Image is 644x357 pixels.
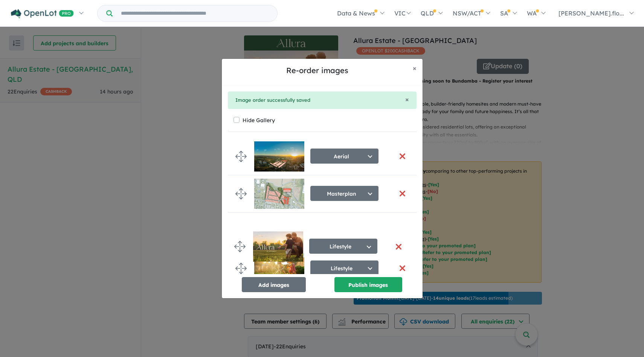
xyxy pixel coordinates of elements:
span: × [405,95,409,104]
button: Close [405,96,409,103]
button: Add images [242,277,306,292]
button: Aerial [310,149,378,164]
img: Openlot PRO Logo White [11,9,74,18]
img: drag.svg [235,188,247,199]
label: Hide Gallery [243,115,275,126]
img: drag.svg [235,151,247,162]
span: × [413,64,417,72]
span: [PERSON_NAME].flo... [559,9,624,17]
button: Publish images [334,277,402,292]
img: Allura%20Estate%20-%20Bundamba___1757893246.jpg [254,141,304,172]
img: drag.svg [235,263,247,274]
div: Image order successfully saved [228,92,417,109]
button: Masterplan [310,186,378,201]
input: Try estate name, suburb, builder or developer [114,5,276,21]
img: Allura%20Estate%20-%20Bundamba___1757893273_0.jpg [254,253,304,283]
img: Allura%20Estate%20-%20Bundamba___1757893274.jpg [254,179,304,209]
button: Lifestyle [310,260,378,276]
h5: Re-order images [228,65,407,76]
